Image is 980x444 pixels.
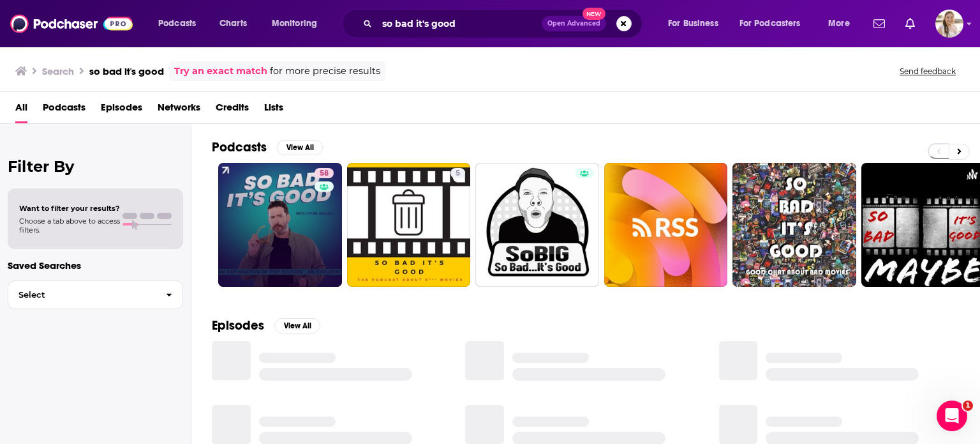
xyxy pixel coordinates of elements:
[212,318,264,333] h2: Episodes
[937,401,967,431] iframe: Intercom live chat
[456,167,460,180] span: 5
[8,259,183,272] p: Saved Searches
[270,64,380,79] span: for more precise results
[42,65,74,77] h3: Search
[896,66,960,77] button: Send feedback
[935,10,963,38] button: Show profile menu
[868,13,890,34] a: Show notifications dropdown
[900,13,920,34] a: Show notifications dropdown
[377,13,542,34] input: Search podcasts, credits, & more...
[542,16,606,31] button: Open AdvancedNew
[272,15,317,33] span: Monitoring
[731,13,819,34] button: open menu
[347,163,471,287] a: 5
[43,97,85,123] a: Podcasts
[263,13,334,34] button: open menu
[10,11,133,36] img: Podchaser - Follow, Share and Rate Podcasts
[89,65,164,77] h3: so bad it's good
[216,97,249,123] a: Credits
[935,10,963,38] img: User Profile
[668,15,718,33] span: For Business
[19,217,120,234] span: Choose a tab above to access filters.
[274,318,320,333] button: View All
[659,13,734,34] button: open menu
[277,140,323,155] button: View All
[149,13,212,34] button: open menu
[320,167,329,180] span: 58
[819,13,866,34] button: open menu
[15,97,27,123] a: All
[8,280,183,309] button: Select
[212,139,267,155] h2: Podcasts
[219,15,247,33] span: Charts
[8,291,156,299] span: Select
[19,204,120,213] span: Want to filter your results?
[583,8,605,20] span: New
[101,97,142,123] a: Episodes
[739,15,801,33] span: For Podcasters
[547,20,600,27] span: Open Advanced
[264,97,283,123] a: Lists
[935,10,963,38] span: Logged in as acquavie
[828,15,850,33] span: More
[963,401,973,411] span: 1
[450,168,465,178] a: 5
[218,163,342,287] a: 58
[212,139,323,155] a: PodcastsView All
[158,15,196,33] span: Podcasts
[212,318,320,333] a: EpisodesView All
[174,64,267,79] a: Try an exact match
[354,9,655,38] div: Search podcasts, credits, & more...
[211,13,255,34] a: Charts
[158,97,200,123] a: Networks
[8,157,183,176] h2: Filter By
[315,168,334,178] a: 58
